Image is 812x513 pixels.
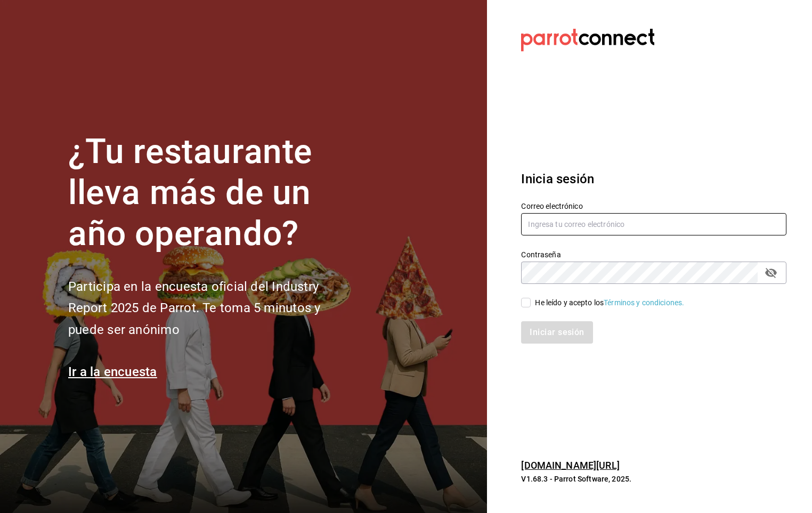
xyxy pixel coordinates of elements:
p: V1.68.3 - Parrot Software, 2025. [521,474,786,484]
a: Términos y condiciones. [604,298,684,307]
label: Correo electrónico [521,202,786,210]
div: He leído y acepto los [535,297,684,308]
h2: Participa en la encuesta oficial del Industry Report 2025 de Parrot. Te toma 5 minutos y puede se... [68,276,356,341]
button: passwordField [762,264,780,282]
h1: ¿Tu restaurante lleva más de un año operando? [68,132,356,254]
a: Ir a la encuesta [68,364,157,379]
input: Ingresa tu correo electrónico [521,213,786,235]
label: Contraseña [521,251,786,258]
h3: Inicia sesión [521,169,786,189]
a: [DOMAIN_NAME][URL] [521,460,619,471]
